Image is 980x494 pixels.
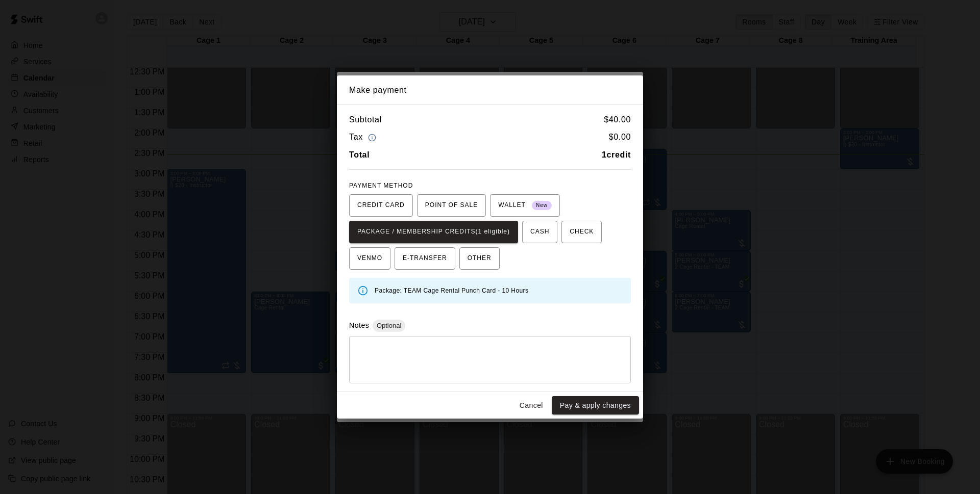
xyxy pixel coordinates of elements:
label: Notes [349,321,369,329]
span: WALLET [498,197,552,214]
h2: Make payment [337,75,643,105]
span: CASH [530,224,549,240]
h6: $ 0.00 [609,131,631,144]
span: PACKAGE / MEMBERSHIP CREDITS (1 eligible) [357,224,510,240]
button: VENMO [349,247,390,270]
span: CREDIT CARD [357,197,405,214]
span: New [532,199,552,213]
button: CASH [522,221,557,243]
span: E-TRANSFER [403,250,447,267]
h6: $ 40.00 [604,113,631,126]
button: CREDIT CARD [349,194,413,217]
b: Total [349,150,370,159]
span: CHECK [570,224,594,240]
button: Pay & apply changes [552,396,639,415]
button: CHECK [561,221,602,243]
span: OTHER [468,250,492,267]
span: Optional [373,322,405,329]
span: Package: TEAM Cage Rental Punch Card - 10 Hours [375,287,528,294]
span: POINT OF SALE [425,197,478,214]
button: E-TRANSFER [395,247,455,270]
button: POINT OF SALE [417,194,486,217]
button: OTHER [459,247,500,270]
button: PACKAGE / MEMBERSHIP CREDITS(1 eligible) [349,221,518,243]
h6: Subtotal [349,113,382,126]
b: 1 credit [602,150,631,159]
span: VENMO [357,250,382,267]
button: WALLET New [490,194,560,217]
button: Cancel [515,396,548,415]
h6: Tax [349,131,379,144]
span: PAYMENT METHOD [349,182,413,189]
